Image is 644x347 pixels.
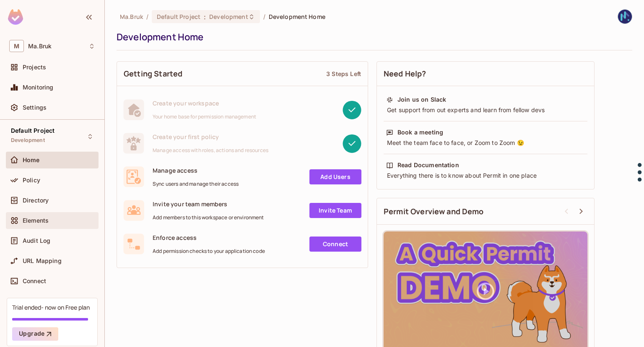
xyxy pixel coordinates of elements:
[618,10,632,24] img: מלכה ברוק
[309,169,361,184] a: Add Users
[23,258,62,264] span: URL Mapping
[203,13,206,20] span: :
[397,128,443,137] div: Book a meeting
[153,99,256,107] span: Create your workspace
[263,13,265,21] li: /
[11,137,45,144] span: Development
[23,217,49,224] span: Elements
[153,248,265,255] span: Add permission checks to your application code
[384,68,426,79] span: Need Help?
[12,327,58,341] button: Upgrade
[386,171,585,180] div: Everything there is to know about Permit in one place
[23,237,50,244] span: Audit Log
[309,237,361,252] a: Connect
[397,95,446,104] div: Join us on Slack
[269,13,325,21] span: Development Home
[209,13,248,21] span: Development
[23,64,46,71] span: Projects
[153,133,268,141] span: Create your first policy
[120,13,143,21] span: the active workspace
[11,127,55,134] span: Default Project
[23,104,47,111] span: Settings
[146,13,148,21] li: /
[397,161,459,169] div: Read Documentation
[124,68,182,79] span: Getting Started
[9,40,24,52] span: M
[153,234,265,242] span: Enforce access
[153,147,268,154] span: Manage access with roles, actions and resources
[309,203,361,218] a: Invite Team
[153,214,264,221] span: Add members to this workspace or environment
[326,70,361,78] div: 3 Steps Left
[23,84,54,91] span: Monitoring
[23,177,40,184] span: Policy
[23,278,46,284] span: Connect
[153,166,239,174] span: Manage access
[386,106,585,114] div: Get support from out experts and learn from fellow devs
[386,139,585,147] div: Meet the team face to face, or Zoom to Zoom 😉
[28,43,52,50] span: Workspace: Ma.Bruk
[153,113,256,120] span: Your home base for permission management
[117,31,628,43] div: Development Home
[23,197,49,204] span: Directory
[153,181,239,187] span: Sync users and manage their access
[157,13,200,21] span: Default Project
[384,206,484,217] span: Permit Overview and Demo
[8,9,23,25] img: SReyMgAAAABJRU5ErkJggg==
[23,157,40,163] span: Home
[12,303,90,311] div: Trial ended- now on Free plan
[153,200,264,208] span: Invite your team members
